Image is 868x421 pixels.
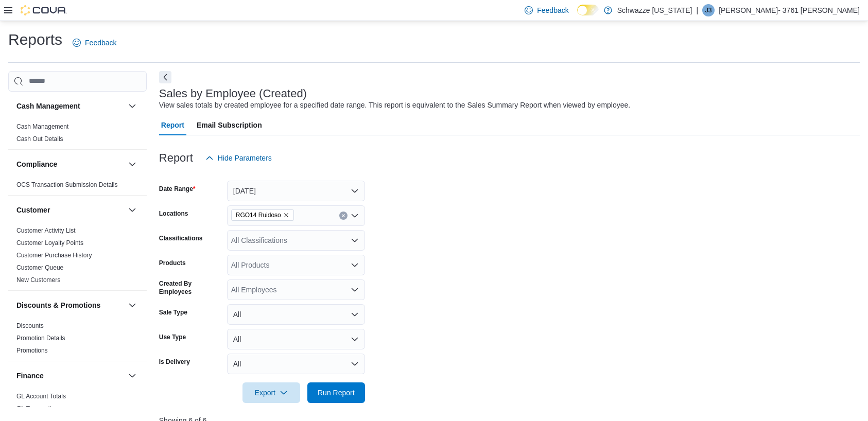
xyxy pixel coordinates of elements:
button: Customer [16,205,124,215]
h3: Report [159,152,193,164]
div: Compliance [8,179,147,195]
span: Feedback [537,5,568,15]
span: New Customers [16,276,60,284]
img: Cova [21,5,67,15]
button: Open list of options [351,236,359,244]
a: Customer Loyalty Points [16,239,83,247]
button: Remove RGO14 Ruidoso from selection in this group [283,212,289,218]
a: Cash Management [16,123,68,130]
span: Export [249,382,294,403]
span: Cash Management [16,122,68,131]
span: Report [161,115,184,135]
span: Customer Loyalty Points [16,239,83,247]
span: J3 [705,4,712,16]
span: GL Account Totals [16,392,66,400]
a: OCS Transaction Submission Details [16,181,118,188]
button: Open list of options [351,212,359,220]
h3: Compliance [16,159,57,169]
a: GL Transactions [16,405,61,412]
span: Customer Purchase History [16,251,92,259]
h3: Customer [16,205,50,215]
a: Promotions [16,347,48,354]
label: Date Range [159,185,196,193]
label: Is Delivery [159,358,190,366]
span: Run Report [318,388,355,398]
a: Cash Out Details [16,135,63,143]
button: Compliance [126,158,138,170]
span: RGO14 Ruidoso [236,210,281,220]
h1: Reports [8,29,62,50]
button: Cash Management [126,100,138,112]
a: Discounts [16,322,44,329]
a: Customer Purchase History [16,252,92,259]
p: [PERSON_NAME]- 3761 [PERSON_NAME] [719,4,860,16]
label: Sale Type [159,308,187,317]
h3: Cash Management [16,101,80,111]
input: Dark Mode [577,5,599,15]
a: Customer Activity List [16,227,76,234]
button: Export [242,382,300,403]
div: Customer [8,224,147,290]
label: Products [159,259,186,267]
span: Hide Parameters [218,153,272,163]
h3: Finance [16,371,44,381]
button: Cash Management [16,101,124,111]
div: Cash Management [8,120,147,149]
button: Finance [126,370,138,382]
span: Discounts [16,322,44,330]
button: [DATE] [227,181,365,201]
span: Customer Queue [16,264,63,272]
label: Locations [159,209,188,218]
span: Cash Out Details [16,135,63,143]
button: Hide Parameters [201,148,276,168]
a: Customer Queue [16,264,63,271]
button: All [227,304,365,325]
button: Next [159,71,171,83]
span: OCS Transaction Submission Details [16,181,118,189]
button: Finance [16,371,124,381]
div: Finance [8,390,147,419]
a: GL Account Totals [16,393,66,400]
button: Open list of options [351,286,359,294]
label: Classifications [159,234,203,242]
button: Discounts & Promotions [126,299,138,311]
span: Promotion Details [16,334,65,342]
a: Feedback [68,32,120,53]
div: Jennifer- 3761 Seward [702,4,715,16]
p: Schwazze [US_STATE] [617,4,692,16]
button: All [227,329,365,349]
button: Compliance [16,159,124,169]
a: New Customers [16,276,60,284]
button: Discounts & Promotions [16,300,124,310]
h3: Sales by Employee (Created) [159,87,307,100]
span: Promotions [16,346,48,355]
a: Promotion Details [16,335,65,342]
span: GL Transactions [16,405,61,413]
span: Feedback [85,38,116,48]
button: Run Report [307,382,365,403]
button: Customer [126,204,138,216]
button: All [227,354,365,374]
h3: Discounts & Promotions [16,300,100,310]
span: Email Subscription [197,115,262,135]
div: View sales totals by created employee for a specified date range. This report is equivalent to th... [159,100,630,111]
label: Use Type [159,333,186,341]
div: Discounts & Promotions [8,320,147,361]
span: Customer Activity List [16,226,76,235]
span: RGO14 Ruidoso [231,209,294,221]
button: Open list of options [351,261,359,269]
label: Created By Employees [159,279,223,296]
button: Clear input [339,212,348,220]
p: | [696,4,698,16]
